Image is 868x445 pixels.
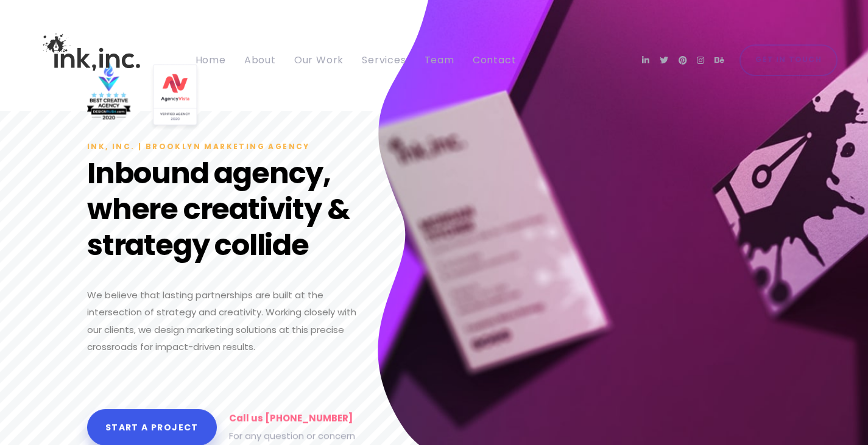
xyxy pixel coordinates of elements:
a: Get in Touch [739,44,838,76]
span: where creativity & [87,189,350,230]
span: Get in Touch [755,53,821,67]
span: Our Work [294,53,344,67]
span: Inbound agency, [87,153,331,194]
span: crossroads for impact-driven results. [87,340,255,353]
span: Team [425,53,454,67]
span: Call us [PHONE_NUMBER] [229,412,353,424]
span: Ink, Inc. | Brooklyn Marketing Agency [87,141,310,152]
span: We believe that lasting partnerships are built at the [87,289,323,301]
span: For any question or concern [229,429,355,442]
span: intersection of strategy and creativity. Working closely with [87,306,356,318]
span: Services [362,53,406,67]
span: Home [196,53,226,67]
img: Ink, Inc. | Marketing Agency [30,11,152,93]
span: About [244,53,276,67]
span: Contact [473,53,517,67]
span: our clients, we design marketing solutions at this precise [87,323,344,336]
span: strategy collide [87,225,309,265]
span: Start a project [105,419,198,435]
